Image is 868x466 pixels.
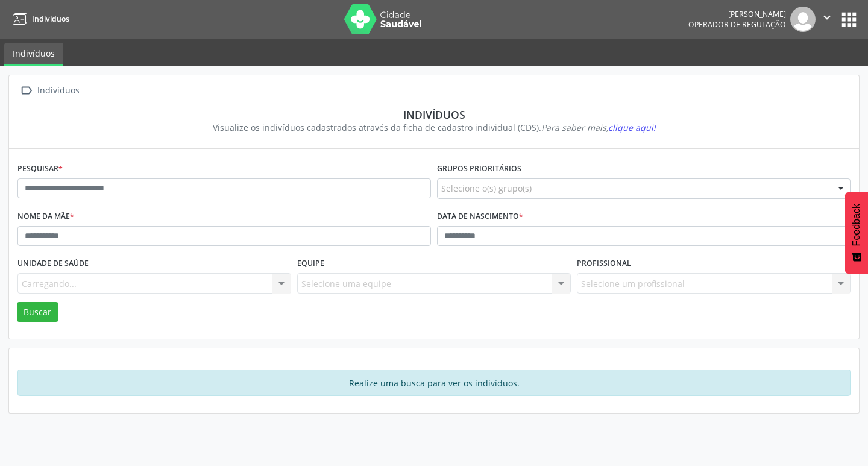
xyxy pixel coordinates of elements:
div: [PERSON_NAME] [688,9,786,19]
img: img [790,7,816,32]
label: Grupos prioritários [437,160,521,178]
span: Indivíduos [32,14,69,24]
label: Pesquisar [17,160,63,178]
span: Operador de regulação [688,19,786,30]
div: Indivíduos [26,108,842,121]
a: Indivíduos [8,9,69,29]
button: Feedback - Mostrar pesquisa [845,192,868,274]
label: Equipe [297,254,324,273]
label: Unidade de saúde [17,254,89,273]
button: apps [838,9,860,30]
label: Data de nascimento [437,207,523,226]
i: Para saber mais, [541,122,656,133]
span: Feedback [851,204,862,246]
label: Profissional [577,254,631,273]
div: Realize uma busca para ver os indivíduos. [17,370,851,396]
i:  [820,11,834,24]
span: clique aqui! [608,122,656,133]
label: Nome da mãe [17,207,74,226]
span: Selecione o(s) grupo(s) [441,182,532,195]
a: Indivíduos [4,43,63,66]
div: Indivíduos [35,82,81,99]
a:  Indivíduos [17,82,81,99]
button: Buscar [17,302,58,323]
button:  [816,7,838,32]
i:  [17,82,35,99]
div: Visualize os indivíduos cadastrados através da ficha de cadastro individual (CDS). [26,121,842,134]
